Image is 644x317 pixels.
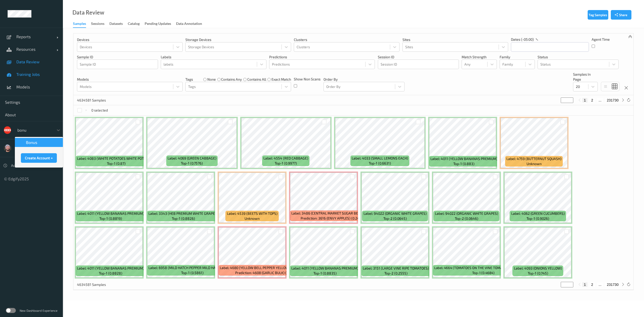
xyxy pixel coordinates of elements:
[185,77,193,82] p: Tags
[73,20,91,28] a: Samples
[77,98,115,103] p: 4634581 Samples
[291,266,358,271] span: Label: 4011 (YELLOW BANANAS PREMIUM)
[220,265,312,270] span: Label: 4680 (YELLOW BELL PEPPER YELLOW BELL PEPPER)
[91,108,108,113] p: 0 selected
[271,77,291,82] label: exact match
[77,77,183,82] p: Models
[91,21,104,27] div: Sessions
[582,282,587,287] button: 1
[605,98,620,102] button: 231730
[109,20,128,27] a: Datasets
[611,10,631,20] button: Share
[573,72,598,82] p: Samples In Page
[527,161,542,166] span: unknown
[109,21,123,27] div: Datasets
[176,21,202,27] div: Data Annotation
[294,37,399,42] p: Clusters
[324,77,405,82] p: Order By
[176,20,207,27] a: Data Annotation
[538,55,619,60] p: Status
[107,161,126,166] span: top-1 (0.87)
[294,77,320,82] p: Show Non Scans
[148,211,218,216] span: Label: 3343 (HEB PREMIUM WHITE GRAPES)
[91,20,109,27] a: Sessions
[597,98,603,102] button: ...
[77,211,144,216] span: Label: 4011 (YELLOW BANANAS PREMIUM)
[301,216,365,221] span: Prediction: 3616 (ENVY APPLES) (0.2433)
[269,55,375,60] p: Predictions
[207,77,216,82] label: none
[590,98,595,102] button: 2
[185,37,291,42] p: Storage Devices
[77,266,144,271] span: Label: 4011 (YELLOW BANANAS PREMIUM)
[378,55,459,60] p: Session ID
[128,20,145,27] a: Catalog
[291,211,374,216] span: Label: 3486 (CENTRAL MARKET SUGAR BEE APPLES)
[527,216,549,221] span: top-1 (0.9026)
[605,282,620,287] button: 231730
[430,156,498,161] span: Label: 4011 (YELLOW BANANAS PREMIUM)
[161,55,266,60] p: labels
[77,282,115,287] p: 4634581 Samples
[590,282,595,287] button: 2
[514,266,562,271] span: Label: 4093 (ONIONS YELLOW)
[128,21,140,27] div: Catalog
[275,161,297,166] span: top-1 (0.9977)
[227,211,277,216] span: Label: 4539 (BEETS WITH TOPS)
[313,271,337,276] span: top-1 (0.8835)
[369,161,391,166] span: top-1 (0.6631)
[435,211,498,216] span: Label: 94022 (ORGANIC WHITE GRAPES)
[528,271,548,276] span: top-1 (0.745)
[181,161,203,166] span: top-1 (0.7576)
[145,20,176,27] a: Pending Updates
[462,55,497,60] p: Match Strength
[384,271,408,276] span: top-2 (0.2555)
[403,37,508,42] p: Sites
[99,271,122,276] span: top-1 (0.8828)
[511,37,534,42] p: dates (-05:00)
[383,216,407,221] span: top-2 (0.0645)
[352,156,408,161] span: Label: 4033 (SMALL LEMONS EACH)
[455,216,478,221] span: top-2 (0.0646)
[434,265,533,270] span: Label: 4664 (TOMATOES ON THE VINE TOMATOES ON THE VINE)
[597,282,603,287] button: ...
[99,216,122,221] span: top-1 (0.8819)
[145,21,171,27] div: Pending Updates
[77,55,158,60] p: Sample ID
[235,270,297,275] span: Prediction: 4608 (GARLIC BULK) (0.966)
[181,270,204,275] span: top-1 (0.5861)
[500,55,535,60] p: Family
[364,211,427,216] span: Label: 94022 (ORGANIC WHITE GRAPES)
[263,156,308,161] span: Label: 4554 (RED CABBAGE)
[245,216,260,221] span: unknown
[511,211,565,216] span: Label: 4062 (GREEN CUCUMBERS)
[453,161,474,166] span: top-1 (0.883)
[506,156,561,161] span: Label: 4759 (BUTTERNUT SQUASH)
[582,98,587,102] button: 1
[247,77,266,82] label: contains all
[148,265,236,270] span: Label: 6958 (MILD HATCH PEPPER MILD HATCH PEPPER)
[472,270,495,275] span: top-1 (0.4684)
[588,10,608,20] button: Tag Samples
[168,156,216,161] span: Label: 4069 (GREEN CABBAGE)
[77,37,183,42] p: Devices
[77,156,155,161] span: Label: 4083 (WHITE POTATOES WHITE POTATOES)
[221,77,242,82] label: contains any
[363,266,429,271] span: Label: 3151 (LARGE VINE RIPE TOMATOES)
[592,37,610,42] p: Agent Time
[172,216,195,221] span: top-1 (0.8826)
[73,21,86,28] div: Samples
[72,10,104,15] div: Data Review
